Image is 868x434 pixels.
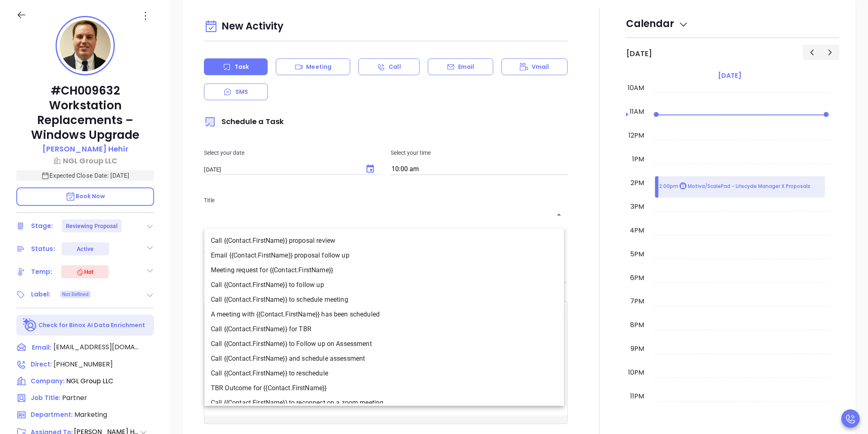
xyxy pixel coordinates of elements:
div: 11pm [629,392,646,402]
div: 12pm [627,131,646,140]
button: Previous day [803,45,821,60]
div: Label: [31,288,51,301]
div: 6pm [629,273,646,283]
div: 9pm [629,344,646,354]
li: Call {{Contact.FirstName}} to reschedule [204,366,564,381]
p: 2:00pm Motiva/ScalePad - Lifecycle Manager X Proposals [659,183,811,191]
div: 10pm [626,368,646,378]
li: Call {{Contact.FirstName}} for TBR [204,322,564,337]
li: Call {{Contact.FirstName}} and schedule assessment [204,351,564,366]
img: profile-user [60,20,111,71]
p: Meeting [306,63,331,71]
div: 3pm [629,202,646,212]
span: NGL Group LLC [66,376,113,386]
span: Department: [31,410,73,419]
p: [PERSON_NAME] Hehir [43,143,128,154]
span: Calendar [626,17,689,30]
a: [PERSON_NAME] Hehir [43,143,128,155]
li: Call {{Contact.FirstName}} proposal review [204,233,564,248]
span: Marketing [74,410,107,419]
p: SMS [235,88,248,96]
li: Email {{Contact.FirstName}} proposal follow up [204,248,564,263]
span: Direct : [31,360,52,368]
li: A meeting with {{Contact.FirstName}} has been scheduled [204,307,564,322]
a: NGL Group LLC [16,155,154,166]
p: Task [235,63,249,71]
li: TBR Outcome for {{Contact.FirstName}} [204,381,564,396]
div: Active [77,242,94,255]
li: Call {{Contact.FirstName}} to reconnect on a zoom meeting [204,396,564,410]
p: Title [204,196,568,205]
p: Check for Binox AI Data Enrichment [38,321,145,330]
div: Status: [31,243,55,255]
li: Call {{Contact.FirstName}} to Follow up on Assessment [204,337,564,351]
button: Close [553,209,565,221]
p: Expected Close Date: [DATE] [16,170,154,181]
li: Call {{Contact.FirstName}} to schedule meeting [204,292,564,307]
span: Company: [31,377,65,385]
div: 1pm [631,154,646,164]
div: 10am [626,83,646,93]
p: #CH009632 Workstation Replacements – Windows Upgrade [16,84,154,142]
div: 7pm [629,297,646,307]
div: Reviewing Proposal [66,219,118,233]
p: Vmail [532,63,549,71]
div: Hot [76,267,94,277]
span: Book Now [65,192,105,200]
p: Select your date [204,148,381,157]
p: Select your time [391,148,568,157]
a: [DATE] [716,70,743,81]
div: Stage: [31,220,53,232]
div: 5pm [629,249,646,259]
div: 8pm [629,321,646,330]
div: New Activity [204,16,568,37]
button: Choose date, selected date is Oct 6, 2025 [360,159,380,179]
span: Job Title: [31,393,60,402]
div: 11am [628,107,646,117]
li: Meeting request for {{Contact.FirstName}} [204,263,564,278]
div: 4pm [628,226,646,235]
span: [EMAIL_ADDRESS][DOMAIN_NAME] [54,342,139,352]
span: Email: [32,342,51,353]
span: Not Defined [62,290,89,299]
input: MM/DD/YYYY [204,166,357,173]
h2: [DATE] [626,49,652,58]
button: Next day [821,45,839,60]
li: Call {{Contact.FirstName}} to follow up [204,278,564,292]
span: [PHONE_NUMBER] [54,359,113,369]
p: Call [389,63,400,71]
div: Temp: [31,266,52,278]
span: Partner [62,393,87,402]
img: Ai-Enrich-DaqCidB-.svg [23,318,37,332]
div: 2pm [629,178,646,188]
p: Email [458,63,474,71]
span: Schedule a Task [204,116,284,127]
